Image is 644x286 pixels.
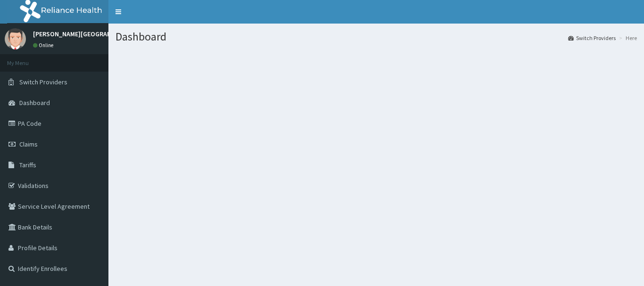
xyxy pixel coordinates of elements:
[5,28,26,49] img: User Image
[33,42,56,49] a: Online
[19,78,67,86] span: Switch Providers
[116,31,637,43] h1: Dashboard
[33,31,141,37] p: [PERSON_NAME][GEOGRAPHIC_DATA]
[617,34,637,42] li: Here
[19,161,36,169] span: Tariffs
[568,34,616,42] a: Switch Providers
[19,98,50,107] span: Dashboard
[19,140,38,148] span: Claims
